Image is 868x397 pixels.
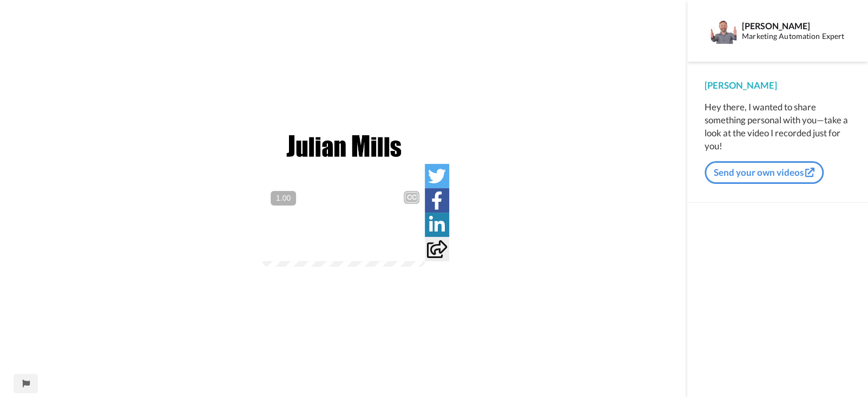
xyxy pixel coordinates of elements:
img: Profile Image [711,18,737,44]
div: CC [405,192,418,203]
div: Hey there, I wanted to share something personal with you—take a look at the video I recorded just... [705,101,851,153]
button: Send your own videos [705,161,824,184]
span: / [291,240,295,253]
div: Marketing Automation Expert [742,32,850,41]
span: 0:06 [270,240,289,253]
img: Full screen [404,241,415,252]
img: f8494b91-53e0-4db8-ac0e-ddbef9ae8874 [284,128,403,164]
div: [PERSON_NAME] [705,79,851,92]
span: 1:41 [297,240,316,253]
div: [PERSON_NAME] [742,21,850,31]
